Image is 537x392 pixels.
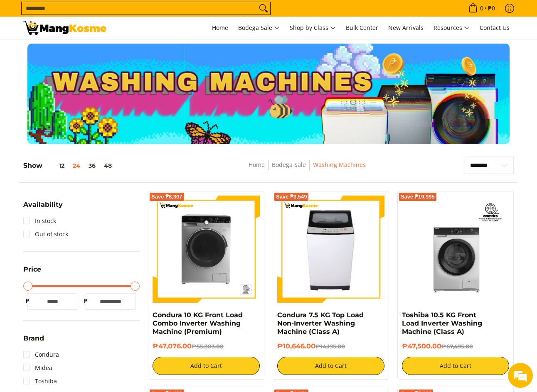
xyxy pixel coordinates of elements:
a: Midea [23,361,52,375]
span: Shop by Class [290,23,336,33]
button: Add to Cart [277,357,384,375]
span: ₱ [23,297,32,305]
a: Toshiba [23,375,57,388]
span: Bodega Sale [238,23,280,33]
a: Out of stock [23,228,68,241]
button: Add to Cart [153,357,260,375]
span: Home [212,24,228,32]
del: ₱14,195.00 [315,343,345,350]
del: ₱55,383.00 [192,343,224,350]
a: Condura 7.5 KG Top Load Non-Inverter Washing Machine (Class A) [277,311,364,336]
span: Contact Us [480,24,510,32]
a: Home [208,17,232,39]
span: 0 [479,5,485,11]
button: 24 [69,162,84,169]
summary: Open [23,266,41,279]
span: New Arrivals [388,24,424,32]
nav: Breadcrumbs [188,160,426,179]
a: Contact Us [475,17,514,39]
button: 12 [42,162,69,169]
a: Toshiba 10.5 KG Front Load Inverter Washing Machine (Class A) [402,311,482,336]
span: Price [23,266,41,273]
img: Toshiba 10.5 KG Front Load Inverter Washing Machine (Class A) [402,196,509,303]
span: Save ₱8,307 [151,194,182,199]
a: Washing Machines [313,161,366,169]
img: condura-7.5kg-topload-non-inverter-washing-machine-class-c-full-view-mang-kosme [281,196,381,303]
span: Bulk Center [346,24,378,32]
h6: ₱10,646.00 [277,342,384,350]
span: • [466,4,498,13]
h6: ₱47,500.00 [402,342,509,350]
span: ₱0 [487,5,496,11]
a: Bodega Sale [272,161,306,169]
img: Washing Machines l Mang Kosme: Home Appliances Warehouse Sale Partner [23,21,106,35]
span: Save ₱3,549 [276,194,307,199]
a: Condura [23,348,59,361]
summary: Open [23,201,63,214]
button: Search [257,2,270,15]
span: Save ₱19,995 [401,194,435,199]
del: ₱67,495.00 [441,343,473,350]
span: ₱ [81,297,90,305]
h6: ₱47,076.00 [153,342,260,350]
a: Bulk Center [342,17,382,39]
img: Condura 10 KG Front Load Combo Inverter Washing Machine (Premium) [153,196,260,303]
h5: Show [23,162,116,170]
summary: Open [23,335,44,348]
a: Shop by Class [286,17,340,39]
a: Condura 10 KG Front Load Combo Inverter Washing Machine (Premium) [153,311,243,336]
span: Resources [434,23,470,33]
button: 48 [100,162,116,169]
button: 36 [84,162,100,169]
a: Resources [429,17,474,39]
a: Bodega Sale [234,17,284,39]
span: Availability [23,201,63,208]
button: Add to Cart [402,357,509,375]
a: New Arrivals [384,17,428,39]
nav: Main Menu [115,17,514,39]
a: Home [249,161,265,169]
span: Brand [23,335,44,342]
a: In stock [23,214,56,228]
